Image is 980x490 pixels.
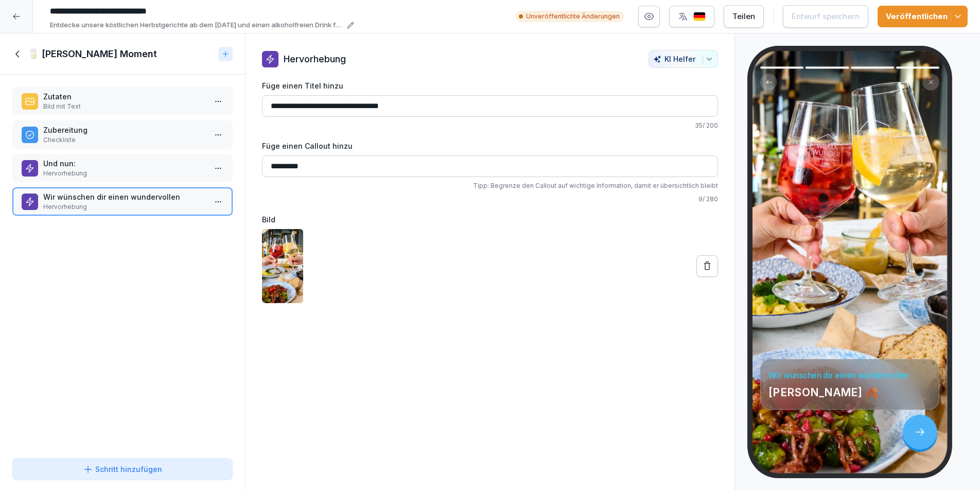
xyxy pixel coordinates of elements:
div: Schritt hinzufügen [83,464,162,475]
div: ZubereitungCheckliste [12,120,233,149]
label: Bild [262,214,718,225]
p: Bild mit Text [43,102,206,111]
p: Und nun: [43,158,206,169]
p: Hervorhebung [43,202,206,212]
button: Teilen [724,5,764,28]
p: Wir wünschen dir einen wundervollen [43,191,206,202]
div: KI Helfer [653,55,713,63]
p: Hervorhebung [43,169,206,178]
label: Füge einen Titel hinzu [262,80,718,91]
img: de.svg [693,12,706,22]
div: Und nun:Hervorhebung [12,154,233,182]
p: Hervorhebung [284,52,346,66]
p: Checkliste [43,135,206,145]
p: Zubereitung [43,125,206,135]
div: ZutatenBild mit Text [12,87,233,115]
button: KI Helfer [649,50,718,68]
p: Zutaten [43,91,206,102]
img: t4s780umlb7vtgefyxms0bku.png [262,229,303,303]
div: Veröffentlichen [886,11,959,22]
p: 9 / 280 [262,195,718,204]
h1: 🥛 [PERSON_NAME] Moment [28,48,157,60]
div: Wir wünschen dir einen wundervollenHervorhebung [12,187,233,216]
div: Entwurf speichern [792,11,860,22]
p: 35 / 200 [262,121,718,130]
label: Füge einen Callout hinzu [262,141,718,151]
button: Schritt hinzufügen [12,458,233,480]
p: [PERSON_NAME] 🍂 [768,386,931,399]
div: Teilen [732,11,755,22]
p: Unveröffentlichte Änderungen [526,12,620,21]
button: Entwurf speichern [783,5,868,28]
button: Veröffentlichen [878,6,968,27]
h4: Wir wünschen dir einen wundervollen [768,370,931,380]
p: Entdecke unsere köstlichen Herbstgerichte ab dem [DATE] und einen alkoholfreien Drink für den [PE... [50,20,344,30]
p: Tipp: Begrenze den Callout auf wichtige Information, damit er übersichtlich bleibt [262,181,718,190]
